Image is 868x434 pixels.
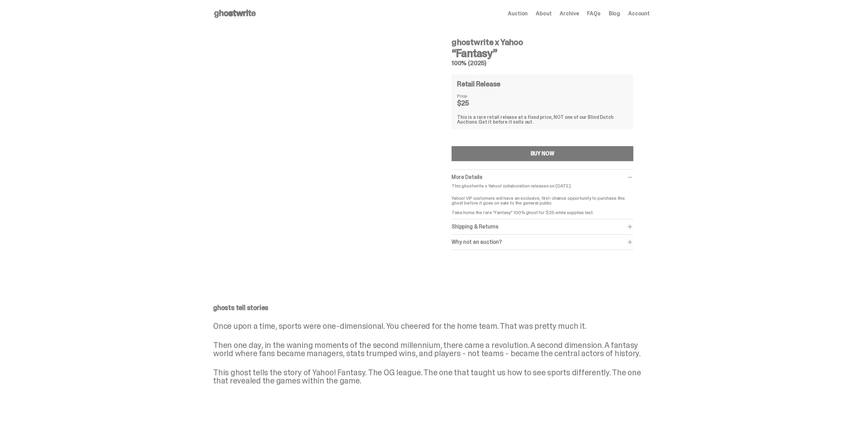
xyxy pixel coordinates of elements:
p: Once upon a time, sports were one-dimensional. You cheered for the home team. That was pretty muc... [213,322,650,330]
a: About [536,11,551,16]
h3: “Fantasy” [452,48,633,59]
p: ghosts tell stories [213,304,650,311]
h4: Retail Release [457,81,500,87]
h5: 100% (2025) [452,60,633,66]
div: This is a rare retail release at a fixed price, NOT one of our Blind Dutch Auctions. [457,115,628,124]
h4: ghostwrite x Yahoo [452,38,633,46]
dd: $25 [457,100,491,107]
div: Why not an auction? [452,239,633,246]
span: More Details [452,173,482,181]
p: Yahoo! VIP customers will have an exclusive, first-chance opportunity to purchase this ghost befo... [452,191,633,215]
p: This ghostwrite x Yahoo! collaboration releases on [DATE]. [452,183,633,188]
a: Auction [508,11,528,16]
a: Blog [609,11,620,16]
a: Archive [560,11,579,16]
a: FAQs [587,11,600,16]
div: BUY NOW [531,151,555,156]
span: Get it before it sells out. [479,119,534,125]
p: Then one day, in the waning moments of the second millennium, there came a revolution. A second d... [213,341,650,358]
a: Account [628,11,650,16]
div: Shipping & Returns [452,223,633,230]
dt: Price [457,94,491,98]
button: BUY NOW [452,146,633,161]
p: This ghost tells the story of Yahoo! Fantasy. The OG league. The one that taught us how to see sp... [213,368,650,385]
